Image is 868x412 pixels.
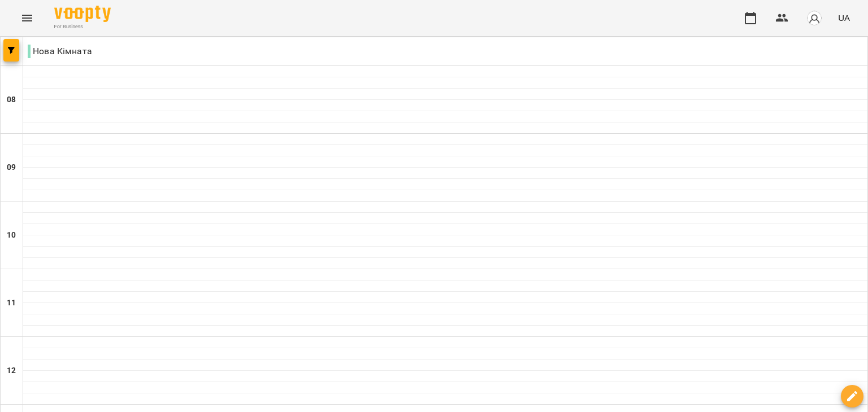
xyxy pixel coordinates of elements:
[834,7,854,28] button: UA
[838,12,850,24] span: UA
[7,297,16,309] h6: 11
[7,365,16,377] h6: 12
[14,5,41,32] button: Menu
[7,229,16,242] h6: 10
[7,94,16,106] h6: 08
[54,6,111,22] img: Voopty Logo
[28,45,92,58] p: Нова Кімната
[54,23,111,30] span: For Business
[7,161,16,174] h6: 09
[806,10,822,26] img: avatar_s.png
